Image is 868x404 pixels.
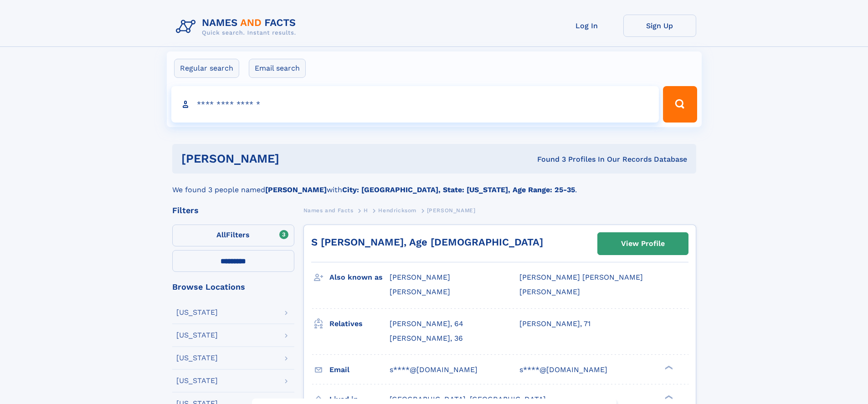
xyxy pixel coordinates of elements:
div: [US_STATE] [176,309,218,316]
span: [PERSON_NAME] [519,287,580,296]
div: ❯ [663,364,673,370]
span: [PERSON_NAME] [390,273,450,281]
h3: Relatives [329,316,390,332]
a: [PERSON_NAME], 71 [519,319,591,329]
div: ❯ [663,394,673,400]
a: Names and Facts [303,205,354,216]
a: Sign Up [623,15,696,37]
span: [PERSON_NAME] [390,287,450,296]
button: Search Button [663,86,697,123]
span: [PERSON_NAME] [427,207,476,214]
a: S [PERSON_NAME], Age [DEMOGRAPHIC_DATA] [311,236,543,248]
img: Logo Names and Facts [172,15,303,39]
h3: Also known as [329,270,390,285]
div: We found 3 people named with . [172,174,696,195]
b: [PERSON_NAME] [265,185,327,194]
a: Hendricksom [378,205,416,216]
h1: [PERSON_NAME] [181,153,408,164]
label: Regular search [174,59,239,78]
div: Found 3 Profiles In Our Records Database [408,154,687,164]
span: [PERSON_NAME] [PERSON_NAME] [519,273,643,281]
div: Filters [172,206,294,215]
div: [US_STATE] [176,354,218,362]
h3: Email [329,362,390,378]
a: Log In [550,15,623,37]
div: View Profile [621,233,665,254]
span: H [364,207,368,214]
div: [US_STATE] [176,332,218,339]
label: Email search [249,59,306,78]
div: [US_STATE] [176,377,218,384]
span: [GEOGRAPHIC_DATA], [GEOGRAPHIC_DATA] [390,395,546,404]
span: Hendricksom [378,207,416,214]
div: Browse Locations [172,283,294,291]
a: [PERSON_NAME], 36 [390,333,463,343]
label: Filters [172,225,294,246]
a: View Profile [598,233,688,255]
a: H [364,205,368,216]
input: search input [171,86,659,123]
b: City: [GEOGRAPHIC_DATA], State: [US_STATE], Age Range: 25-35 [342,185,575,194]
a: [PERSON_NAME], 64 [390,319,463,329]
span: All [216,230,226,239]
